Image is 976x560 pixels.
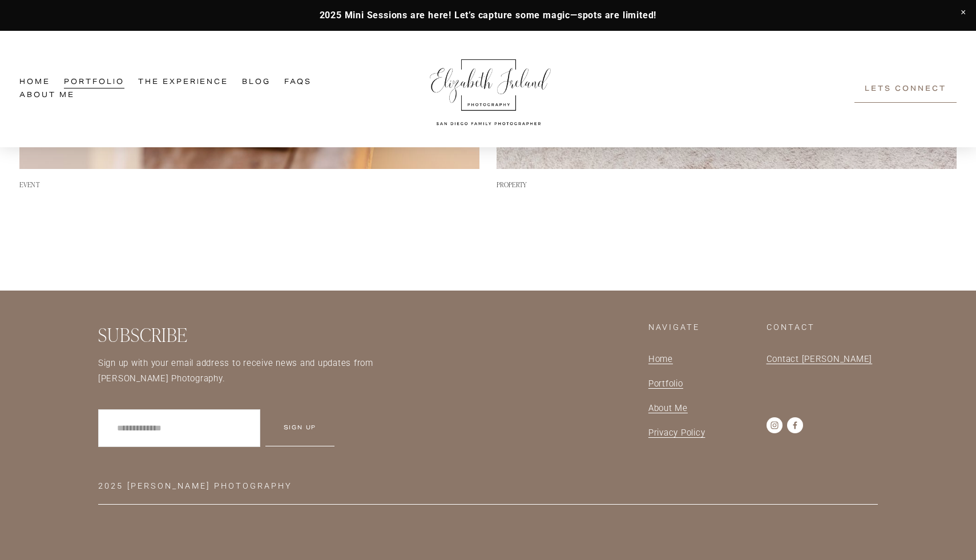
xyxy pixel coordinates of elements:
[98,323,406,347] h2: Subscribe
[242,75,271,89] a: Blog
[648,378,683,389] span: Portfolio
[767,323,878,333] h4: Contact
[767,417,783,433] a: Instagram
[138,75,229,89] a: folder dropdown
[787,417,803,433] a: Facebook
[19,75,50,89] a: Home
[98,481,563,492] h4: 2025 [PERSON_NAME] Photography
[767,352,873,367] a: Contact [PERSON_NAME]
[19,89,75,103] a: About Me
[265,410,334,447] button: Sign Up
[138,76,229,88] span: The Experience
[854,75,956,103] a: Lets Connect
[497,180,957,189] h3: PROPERTY
[648,323,760,333] h4: NavigatE
[284,422,316,434] span: Sign Up
[648,376,683,392] a: Portfolio
[98,356,406,386] p: Sign up with your email address to receive news and updates from [PERSON_NAME] Photography.
[648,352,673,367] a: Home
[648,401,688,416] a: About Me
[19,180,479,189] h3: EVENT
[284,75,312,89] a: FAQs
[648,425,705,441] a: Privacy Policy
[64,75,124,89] a: Portfolio
[424,49,555,130] img: Elizabeth Ireland Photography San Diego Family Photographer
